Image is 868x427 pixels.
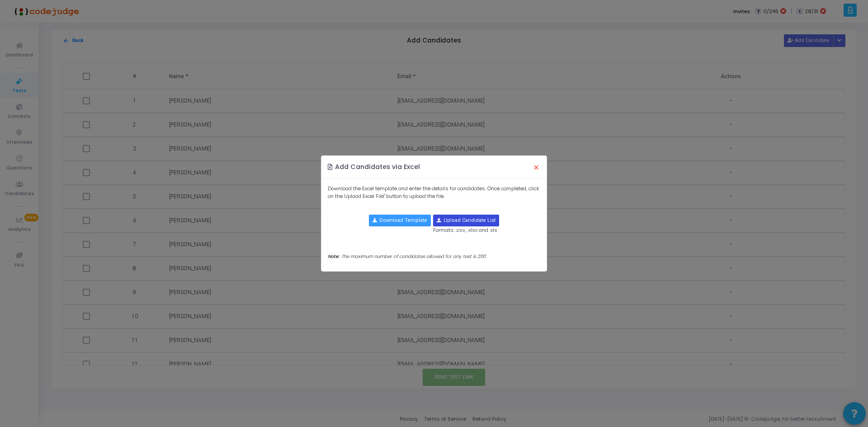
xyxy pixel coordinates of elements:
span: The maximum number of candidates allowed for any test is 200 . [341,253,488,260]
span: Note: [328,253,339,260]
div: Formats: .csv, .xlsx and .xls [433,215,499,234]
button: Close [527,157,546,177]
button: Download Template [369,215,431,226]
p: Download the Excel template and enter the details for candidates. Once completed, click on the Up... [328,185,541,200]
h4: Add Candidates via Excel [328,162,420,172]
button: Upload Candidate List [433,215,499,226]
